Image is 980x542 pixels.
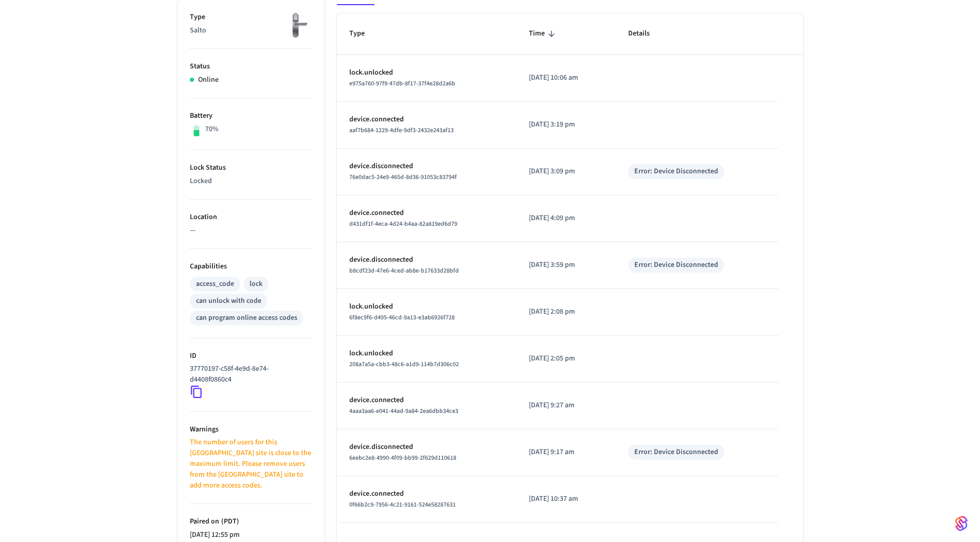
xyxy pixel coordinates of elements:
[219,516,239,527] span: ( PDT )
[190,364,308,385] p: 37770197-c58f-4e9d-8e74-d4408f0860c4
[349,348,505,359] p: lock.unlocked
[349,173,457,182] span: 76e0dac5-24e9-465d-8d36-91053c83794f
[529,447,603,458] p: [DATE] 9:17 am
[349,442,505,453] p: device.disconnected
[190,516,312,527] p: Paired on
[190,424,312,435] p: Warnings
[529,353,603,364] p: [DATE] 2:05 pm
[529,119,603,130] p: [DATE] 3:19 pm
[529,213,603,224] p: [DATE] 4:09 pm
[190,437,312,491] p: The number of users for this [GEOGRAPHIC_DATA] site is close to the maximum limit. Please remove ...
[529,260,603,270] p: [DATE] 3:59 pm
[349,489,505,499] p: device.connected
[349,360,459,369] span: 208a7a5a-cbb3-48c6-a1d9-114b7d306c02
[529,400,603,411] p: [DATE] 9:27 am
[349,266,459,275] span: b8cdf23d-47e6-4ced-ab8e-b17633d28bfd
[190,111,312,121] p: Battery
[190,351,312,362] p: ID
[196,296,261,306] div: can unlock with code
[529,494,603,504] p: [DATE] 10:37 am
[250,279,262,290] div: lock
[634,166,718,177] div: Error: Device Disconnected
[349,26,378,42] span: Type
[349,126,454,135] span: aaf7b684-1229-4dfe-9df3-2432e243af13
[196,313,297,323] div: can program online access codes
[190,61,312,72] p: Status
[349,208,505,219] p: device.connected
[349,301,505,312] p: lock.unlocked
[349,220,457,228] span: d431df1f-4eca-4d24-b4aa-82a819ed6d79
[349,313,455,322] span: 6f8ec9f6-d495-46cd-9a13-e3ab6926f728
[190,176,312,187] p: Locked
[349,255,505,265] p: device.disconnected
[190,261,312,272] p: Capabilities
[337,13,803,522] table: sticky table
[529,73,603,83] p: [DATE] 10:06 am
[196,279,234,290] div: access_code
[198,75,219,85] p: Online
[529,26,558,42] span: Time
[190,530,312,540] p: [DATE] 12:55 pm
[190,12,312,23] p: Type
[529,166,603,177] p: [DATE] 3:09 pm
[349,114,505,125] p: device.connected
[349,454,456,462] span: 6eebc2e8-4990-4f09-bb99-2f629d110618
[634,447,718,458] div: Error: Device Disconnected
[349,500,456,509] span: 0f66b2c9-7956-4c21-9161-524e58287631
[349,67,505,78] p: lock.unlocked
[287,12,312,39] img: salto_escutcheon_pin
[349,395,505,406] p: device.connected
[190,225,312,236] p: —
[190,162,312,173] p: Lock Status
[349,79,455,88] span: e975a760-97f9-47db-8f17-37f4e28d2a6b
[349,407,458,415] span: 4aaa3aa6-e041-44ad-9a84-2ea6dbb34ce3
[349,161,505,172] p: device.disconnected
[205,124,219,135] p: 70%
[190,212,312,223] p: Location
[529,306,603,317] p: [DATE] 2:08 pm
[628,26,663,42] span: Details
[955,515,968,532] img: SeamLogoGradient.69752ec5.svg
[634,260,718,270] div: Error: Device Disconnected
[190,25,312,36] p: Salto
